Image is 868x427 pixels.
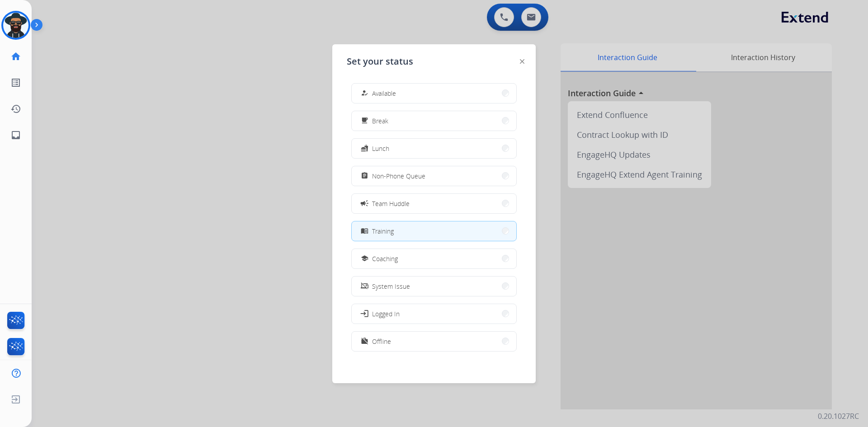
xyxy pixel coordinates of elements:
[3,13,28,38] img: avatar
[352,111,516,131] button: Break
[10,130,21,141] mat-icon: inbox
[361,172,368,180] mat-icon: assignment
[361,227,368,235] mat-icon: menu_book
[372,226,394,236] span: Training
[372,144,389,153] span: Lunch
[352,221,516,241] button: Training
[10,77,21,88] mat-icon: list_alt
[361,255,368,263] mat-icon: school
[10,51,21,62] mat-icon: home
[352,84,516,103] button: Available
[352,332,516,351] button: Offline
[372,89,396,98] span: Available
[361,282,368,290] mat-icon: phonelink_off
[372,282,410,291] span: System Issue
[372,337,391,346] span: Offline
[10,103,21,114] mat-icon: history
[360,199,369,208] mat-icon: campaign
[360,309,369,318] mat-icon: login
[352,139,516,158] button: Lunch
[818,411,859,422] p: 0.20.1027RC
[352,194,516,213] button: Team Huddle
[361,145,368,152] mat-icon: fastfood
[361,89,368,97] mat-icon: how_to_reg
[361,117,368,125] mat-icon: free_breakfast
[372,309,400,319] span: Logged In
[347,55,413,68] span: Set your status
[520,59,524,64] img: close-button
[361,338,368,345] mat-icon: work_off
[372,171,425,181] span: Non-Phone Queue
[352,304,516,324] button: Logged In
[372,199,410,208] span: Team Huddle
[352,166,516,186] button: Non-Phone Queue
[372,116,388,126] span: Break
[352,249,516,268] button: Coaching
[372,254,398,263] span: Coaching
[352,277,516,296] button: System Issue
